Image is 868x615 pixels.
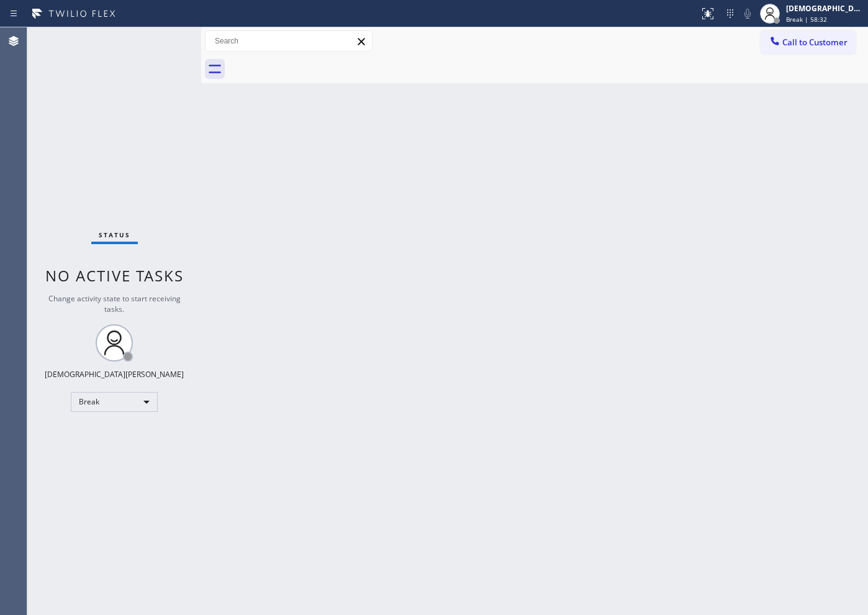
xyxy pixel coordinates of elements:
span: Status [99,230,130,239]
div: Break [71,392,158,412]
span: Change activity state to start receiving tasks. [48,293,181,314]
input: Search [206,31,372,51]
button: Mute [739,5,756,22]
button: Call to Customer [761,30,856,54]
span: Break | 58:32 [786,15,827,24]
span: Call to Customer [782,37,848,48]
div: [DEMOGRAPHIC_DATA][PERSON_NAME] [786,3,864,14]
div: [DEMOGRAPHIC_DATA][PERSON_NAME] [45,369,184,380]
span: No active tasks [45,265,184,286]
